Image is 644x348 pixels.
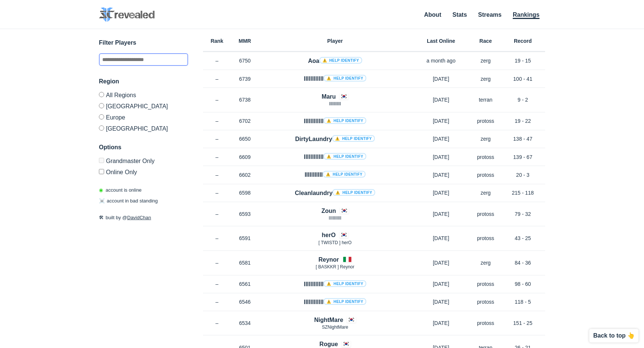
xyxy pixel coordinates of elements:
p: protoss [471,117,500,125]
a: Streams [478,12,502,18]
input: [GEOGRAPHIC_DATA] [99,103,104,108]
p: [DATE] [411,210,471,218]
a: DavidChan [127,215,151,220]
span: llllllllllll [329,101,341,106]
p: [DATE] [411,75,471,83]
input: All Regions [99,92,104,97]
h6: Record [500,38,545,44]
p: 139 - 67 [500,153,545,161]
p: zerg [471,57,500,64]
p: 138 - 47 [500,135,545,143]
a: ⚠️ Help identify [319,57,362,64]
p: 20 - 3 [500,171,545,179]
a: About [424,12,441,18]
h4: Cleanlaundry [295,189,375,197]
a: Stats [453,12,467,18]
h4: llllllllllll [304,153,366,161]
label: All Regions [99,92,188,100]
span: [ BASKKR ] Reynor [316,264,354,269]
h4: llllllllllll [304,280,366,288]
p: 6650 [231,135,259,143]
p: – [203,298,231,306]
p: 151 - 25 [500,319,545,327]
p: – [203,210,231,218]
p: 6581 [231,259,259,266]
p: 118 - 5 [500,298,545,306]
p: [DATE] [411,117,471,125]
p: terran [471,96,500,103]
h6: Last Online [411,38,471,44]
h4: Reynor [318,255,339,264]
a: ⚠️ Help identify [323,280,366,287]
p: 19 - 15 [500,57,545,64]
h3: Region [99,77,188,86]
h4: llllllllllll [304,117,366,125]
p: – [203,75,231,83]
p: account is online [99,186,142,194]
p: 6609 [231,153,259,161]
p: zerg [471,75,500,83]
a: Rankings [513,12,540,19]
p: [DATE] [411,135,471,143]
h6: Race [471,38,500,44]
p: – [203,135,231,143]
img: SC2 Revealed [99,7,155,22]
p: protoss [471,234,500,242]
h3: Options [99,143,188,152]
a: ⚠️ Help identify [332,189,375,196]
h6: MMR [231,38,259,44]
p: 6702 [231,117,259,125]
p: protoss [471,298,500,306]
p: – [203,234,231,242]
h4: Maru [322,92,336,101]
p: account in bad standing [99,197,158,205]
h4: IIIIllIIIII [305,170,366,179]
p: – [203,153,231,161]
p: 9 - 2 [500,96,545,103]
a: ⚠️ Help identify [323,75,366,82]
span: SZNightMare [322,325,348,330]
p: 100 - 41 [500,75,545,83]
p: – [203,117,231,125]
span: [ TWISTD ] herO [318,240,351,245]
p: zerg [471,135,500,143]
input: Grandmaster Only [99,158,104,163]
span: ◉ [99,187,103,193]
p: – [203,171,231,179]
p: 6591 [231,234,259,242]
p: [DATE] [411,171,471,179]
p: [DATE] [411,259,471,266]
p: 6738 [231,96,259,103]
p: – [203,57,231,64]
a: ⚠️ Help identify [332,135,375,142]
p: built by @ [99,214,188,221]
p: 19 - 22 [500,117,545,125]
p: [DATE] [411,153,471,161]
p: 6561 [231,280,259,288]
input: [GEOGRAPHIC_DATA] [99,125,104,131]
span: IIIIllIIllI [329,215,341,221]
p: 6739 [231,75,259,83]
p: protoss [471,210,500,218]
label: Only show accounts currently laddering [99,166,188,175]
p: [DATE] [411,96,471,103]
p: – [203,189,231,197]
p: [DATE] [411,319,471,327]
p: – [203,96,231,103]
h4: llllllllllll [304,298,366,306]
p: [DATE] [411,234,471,242]
input: Online Only [99,169,104,174]
h4: llllllllllll [304,74,366,83]
p: 6598 [231,189,259,197]
p: 84 - 36 [500,259,545,266]
h6: Rank [203,38,231,44]
p: [DATE] [411,280,471,288]
p: [DATE] [411,298,471,306]
p: – [203,280,231,288]
a: ⚠️ Help identify [323,117,366,124]
p: 6750 [231,57,259,64]
p: protoss [471,280,500,288]
p: – [203,259,231,266]
p: 6546 [231,298,259,306]
p: a month ago [411,57,471,64]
